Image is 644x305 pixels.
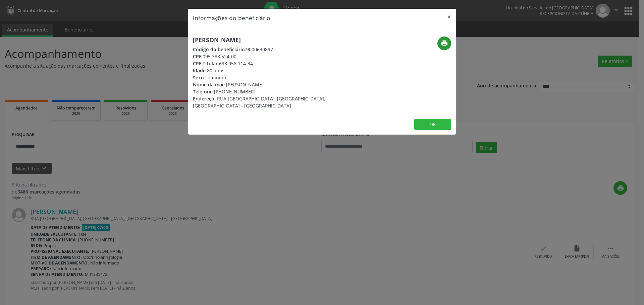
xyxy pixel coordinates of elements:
[193,60,219,67] span: CPF Titular:
[193,67,362,74] div: 80 anos
[193,67,207,74] span: Idade:
[193,36,362,44] h5: [PERSON_NAME]
[437,36,451,50] button: print
[193,95,216,102] span: Endereço:
[193,74,362,81] div: Feminino
[441,40,448,47] i: print
[193,46,246,53] span: Código do beneficiário:
[193,60,362,67] div: 693.058.114-34
[442,9,456,25] button: Close
[193,46,362,53] div: 9000630897
[193,81,362,88] div: [PERSON_NAME]
[193,81,226,88] span: Nome da mãe:
[414,119,451,130] button: OK
[193,53,362,60] div: 095.388.524-00
[193,74,205,81] span: Sexo:
[193,95,325,109] span: RUA [GEOGRAPHIC_DATA], [GEOGRAPHIC_DATA], [GEOGRAPHIC_DATA] - [GEOGRAPHIC_DATA]
[193,88,362,95] div: [PHONE_NUMBER]
[193,13,270,22] h5: Informações do beneficiário
[193,88,214,95] span: Telefone:
[193,53,203,60] span: CPF:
